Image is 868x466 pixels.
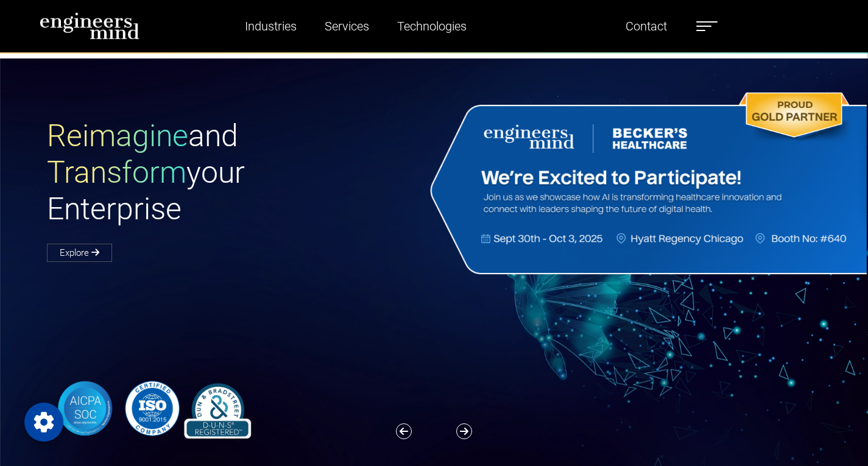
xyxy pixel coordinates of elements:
[392,12,471,40] a: Technologies
[621,12,672,40] a: Contact
[47,118,188,154] span: Reimagine
[240,12,302,40] a: Industries
[47,155,186,190] span: Transform
[47,118,434,227] h1: and your Enterprise
[40,12,140,40] img: logo
[426,89,867,278] img: Website Banner
[320,12,374,40] a: Services
[47,378,256,438] img: banner-logo
[47,244,112,262] a: Explore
